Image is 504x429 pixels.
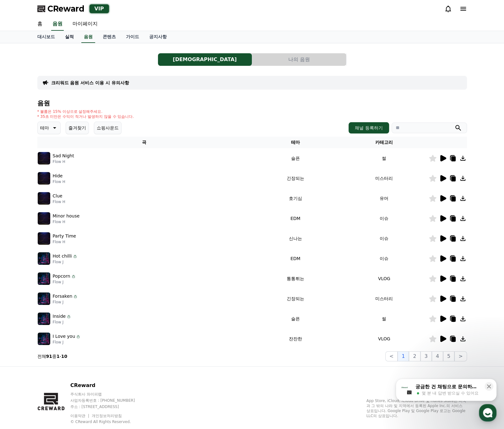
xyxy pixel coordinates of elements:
[70,404,147,409] p: 주소 : [STREET_ADDRESS]
[340,249,429,269] td: 이슈
[70,382,147,389] p: CReward
[432,351,443,361] button: 4
[251,148,340,168] td: 슬픈
[420,351,432,361] button: 3
[53,239,76,244] p: Flow H
[38,272,50,285] img: music
[57,354,60,359] strong: 1
[251,228,340,249] td: 신나는
[158,53,252,66] a: [DEMOGRAPHIC_DATA]
[53,219,80,224] p: Flow H
[37,353,68,359] p: 전체 중 -
[251,329,340,349] td: 잔잔한
[41,199,81,214] a: 대화
[94,122,122,134] button: 쇼핑사운드
[409,351,420,361] button: 2
[70,392,147,397] p: 주식회사 와이피랩
[340,208,429,228] td: 이슈
[38,212,50,225] img: music
[144,31,172,43] a: 공지사항
[38,332,50,345] img: music
[340,329,429,349] td: VLOG
[38,292,50,305] img: music
[51,18,64,31] a: 음원
[443,351,454,361] button: 5
[51,80,129,86] a: 크리워드 음원 서비스 이용 시 유의사항
[89,4,109,13] div: VIP
[349,122,389,133] button: 채널 등록하기
[2,199,41,214] a: 홈
[38,232,50,245] img: music
[398,351,409,361] button: 1
[38,312,50,325] img: music
[70,398,147,403] p: 사업자등록번호 : [PHONE_NUMBER]
[53,159,74,164] p: Flow H
[38,172,50,185] img: music
[53,253,72,259] p: Hot chilli
[38,152,50,165] img: music
[340,137,429,148] th: 카테고리
[53,293,73,300] p: Forsaken
[81,199,121,214] a: 설정
[366,398,467,418] p: App Store, iCloud, iCloud Drive 및 iTunes Store는 미국과 그 밖의 나라 및 지역에서 등록된 Apple Inc.의 서비스 상표입니다. Goo...
[60,31,79,43] a: 실적
[38,252,50,265] img: music
[70,414,90,418] a: 이용약관
[37,109,134,114] p: * 볼륨은 15% 이상으로 설정해주세요.
[53,259,78,264] p: Flow J
[158,53,252,66] button: [DEMOGRAPHIC_DATA]
[251,188,340,208] td: 호기심
[53,173,63,179] p: Hide
[251,269,340,289] td: 통통튀는
[53,300,78,305] p: Flow J
[340,289,429,309] td: 미스터리
[454,351,467,361] button: >
[57,208,65,213] span: 대화
[251,309,340,329] td: 슬픈
[53,193,62,199] p: Clue
[37,122,61,134] button: 테마
[53,273,70,280] p: Popcorn
[251,208,340,228] td: EDM
[20,208,24,213] span: 홈
[53,280,76,285] p: Flow J
[251,168,340,188] td: 긴장되는
[38,192,50,205] img: music
[53,153,74,159] p: Sad Night
[252,53,346,66] button: 나의 음원
[32,18,47,31] a: 홈
[66,122,89,134] button: 즐겨찾기
[340,168,429,188] td: 미스터리
[53,320,72,325] p: Flow J
[53,233,76,239] p: Party Time
[37,137,251,148] th: 곡
[37,4,84,14] a: CReward
[385,351,398,361] button: <
[53,213,80,219] p: Minor house
[97,208,105,213] span: 설정
[121,31,144,43] a: 가이드
[37,114,134,119] p: * 35초 미만은 수익이 적거나 발생하지 않을 수 있습니다.
[340,228,429,249] td: 이슈
[251,289,340,309] td: 긴장되는
[340,148,429,168] td: 썰
[53,313,66,320] p: Inside
[98,31,121,43] a: 콘텐츠
[251,249,340,269] td: EDM
[68,18,103,31] a: 마이페이지
[53,333,75,340] p: I Love you
[340,309,429,329] td: 썰
[81,31,95,43] a: 음원
[40,123,49,132] p: 테마
[53,340,81,345] p: Flow J
[252,53,346,66] a: 나의 음원
[92,414,122,418] a: 개인정보처리방침
[70,419,147,424] p: © CReward All Rights Reserved.
[251,137,340,148] th: 테마
[340,188,429,208] td: 유머
[47,4,84,14] span: CReward
[53,199,65,204] p: Flow H
[37,100,467,107] h4: 음원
